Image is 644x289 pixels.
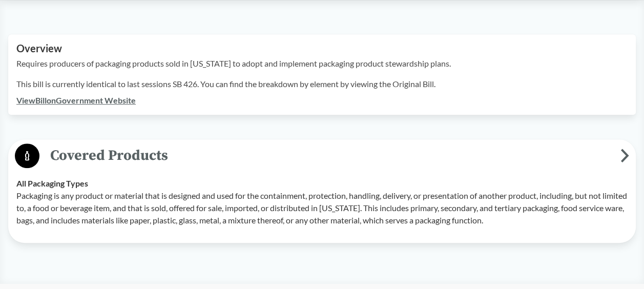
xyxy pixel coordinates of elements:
[16,78,628,90] p: This bill is currently identical to last sessions SB 426. You can find the breakdown by element b...
[39,144,620,167] span: Covered Products
[16,95,136,105] a: ViewBillonGovernment Website
[16,57,628,70] p: Requires producers of packaging products sold in [US_STATE] to adopt and implement packaging prod...
[12,143,632,169] button: Covered Products
[16,190,628,226] p: Packaging is any product or material that is designed and used for the containment, protection, h...
[16,178,88,188] strong: All Packaging Types
[16,43,628,54] h2: Overview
